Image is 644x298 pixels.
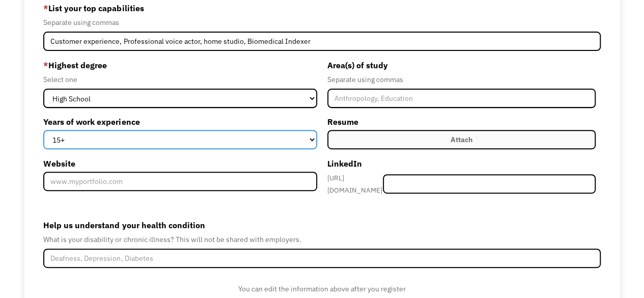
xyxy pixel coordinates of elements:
[43,16,600,29] div: Separate using commas
[43,32,600,51] input: Videography, photography, accounting
[327,130,596,149] label: Attach
[327,73,596,86] div: Separate using commas
[43,233,600,246] div: What is your disability or chronic illness? This will not be shared with employers.
[327,172,383,196] div: [URL][DOMAIN_NAME]
[327,57,596,73] label: Area(s) of study
[43,114,317,130] label: Years of work experience
[43,155,317,172] label: Website
[451,133,472,146] div: Attach
[327,89,596,108] input: Anthropology, Education
[43,217,600,233] label: Help us understand your health condition
[43,249,600,268] input: Deafness, Depression, Diabetes
[43,73,317,86] div: Select one
[43,172,317,191] input: www.myportfolio.com
[327,155,596,172] label: LinkedIn
[327,114,596,130] label: Resume
[43,57,317,73] label: Highest degree
[228,283,416,295] div: You can edit the information above after you register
